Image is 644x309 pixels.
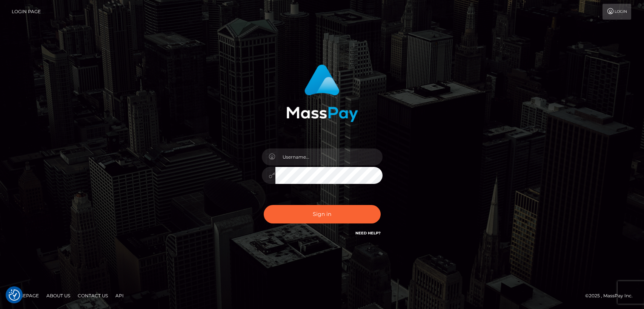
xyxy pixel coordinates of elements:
img: MassPay Login [286,64,358,122]
a: Contact Us [75,290,111,301]
input: Username... [275,148,383,165]
a: Need Help? [355,231,381,236]
div: © 2025 , MassPay Inc. [585,292,638,300]
a: Homepage [8,290,42,301]
a: Login Page [12,4,41,20]
a: Login [603,4,631,20]
a: About Us [43,290,73,301]
button: Consent Preferences [9,289,20,301]
button: Sign in [264,205,381,223]
img: Revisit consent button [9,289,20,301]
a: API [112,290,127,301]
